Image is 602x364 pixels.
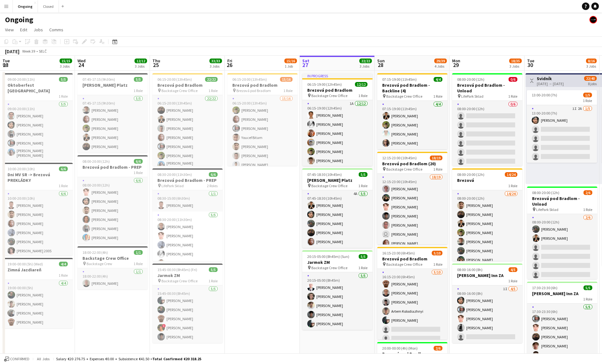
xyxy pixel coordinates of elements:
span: 08:00-16:00 (8h) [457,267,483,272]
span: 07:45-17:15 (9h30m) [82,77,115,82]
h3: Brezová [452,177,522,183]
div: [DATE] [5,48,19,54]
span: ! [162,324,166,328]
span: 29/39 [434,59,447,63]
h3: [PERSON_NAME] Platz [302,177,372,183]
span: 18/35 [509,59,522,63]
span: 19:00-00:00 (5h) (Wed) [8,262,43,266]
span: 1 Role [134,88,143,93]
app-job-card: 13:00-20:00 (7h)1/51 Role1I2A1/513:00-20:00 (7h)[PERSON_NAME] [527,90,597,163]
span: Mon [452,58,460,64]
app-card-role: 5/509:00-20:00 (11h)[PERSON_NAME][PERSON_NAME][PERSON_NAME][PERSON_NAME][PERSON_NAME] [PERSON_NAME] [3,101,73,160]
app-card-role: 5/515:45-00:30 (8h45m)[PERSON_NAME][PERSON_NAME][PERSON_NAME]![PERSON_NAME][PERSON_NAME] [152,285,223,343]
span: Sun [377,58,385,64]
h3: Brezová pod Bradlom - PREP [152,177,223,183]
h3: Backstage Crew Office [77,255,148,261]
app-job-card: 17:30-23:30 (6h)5/5[PERSON_NAME] Inn ZA1 Role5/517:30-23:30 (6h)[PERSON_NAME][PERSON_NAME][PERSON... [527,282,597,361]
span: 4/4 [59,262,68,266]
button: Confirmed [3,356,30,362]
span: 1 Role [508,279,517,283]
span: 08:00-20:00 (12h) [82,159,110,164]
app-job-card: In progress06:15-19:00 (12h45m)12/12Brezová pod Bradlom Backstage Crew Office1 Role1A12/1206:15-1... [302,73,372,166]
button: Closed [38,0,59,13]
app-card-role: 6/608:00-20:00 (12h)[PERSON_NAME][PERSON_NAME][PERSON_NAME][PERSON_NAME][PERSON_NAME][PERSON_NAME] [77,177,148,244]
span: Comms [49,27,63,33]
span: 1 Role [134,261,143,266]
a: View [3,26,16,34]
span: 5/5 [359,254,367,259]
span: 1 Role [508,94,517,99]
span: Fri [227,58,232,64]
app-card-role: 2/608:00-20:00 (12h)[PERSON_NAME][PERSON_NAME] [527,214,597,281]
app-job-card: 07:45-17:15 (9h30m)5/5[PERSON_NAME] Platz1 Role5/507:45-17:15 (9h30m)[PERSON_NAME][PERSON_NAME][P... [77,73,148,153]
span: 1 Role [433,167,442,172]
h3: Brezová pod Bradlom - Unload [377,351,447,362]
div: 08:00-20:00 (12h)6/6Brezová pod Bradlom - PREP1 Role6/608:00-20:00 (12h)[PERSON_NAME][PERSON_NAME... [77,155,148,244]
div: 06:15-20:00 (13h45m)15/16Brezová pod Bradlom Brezová pod Bradlom1 Role15/1606:15-20:00 (13h45m)[P... [227,73,298,166]
span: 06:15-19:00 (12h45m) [307,82,342,87]
span: 08:30-20:00 (11h30m) [157,172,192,177]
app-job-card: 15:45-00:30 (8h45m) (Fri)5/5Jarmok ZM Backstage Crew Office1 Role5/515:45-00:30 (8h45m)[PERSON_NA... [152,264,223,343]
app-card-role: 5/507:45-17:15 (9h30m)[PERSON_NAME][PERSON_NAME][PERSON_NAME][PERSON_NAME][PERSON_NAME] [77,95,148,153]
app-job-card: 08:00-20:00 (12h)2/6Brezová pod Bradlom - Unload LifePark Sklad1 Role2/608:00-20:00 (12h)[PERSON_... [527,187,597,279]
app-card-role: 0/608:00-20:00 (12h) [452,101,522,167]
h3: Brezová pod Bradlom (20) [377,161,447,167]
app-card-role: 1/118:00-22:00 (4h)[PERSON_NAME] [77,268,148,290]
div: 16:15-23:00 (6h45m)5/10Brezová pod Bradlom Backstage Crew Office1 Role5/1016:15-23:00 (6h45m)[PER... [377,247,447,340]
span: 1 Role [358,183,367,188]
app-card-role: 22/2206:15-20:00 (13h45m)[PERSON_NAME][PERSON_NAME][PERSON_NAME][PERSON_NAME][PERSON_NAME][PERSON... [152,95,223,309]
span: 5/5 [134,77,143,82]
app-card-role: 6/610:00-20:00 (10h)[PERSON_NAME][PERSON_NAME][PERSON_NAME][PERSON_NAME][PERSON_NAME][PERSON_NAME... [3,190,73,257]
span: 1 Role [508,183,517,188]
span: 5/5 [59,77,68,82]
h3: Jarmok ZM [152,273,223,278]
span: Confirmed [10,357,29,361]
span: Tue [527,58,534,64]
div: 08:00-16:00 (8h)4/5[PERSON_NAME] Inn ZA1 Role1I4/508:00-16:00 (8h)[PERSON_NAME][PERSON_NAME][PERS... [452,264,522,343]
span: 1 Role [283,88,293,93]
span: 1 Role [433,262,442,267]
div: 09:00-20:00 (11h)5/5Oktoberfest [GEOGRAPHIC_DATA]1 Role5/509:00-20:00 (11h)[PERSON_NAME][PERSON_N... [3,73,73,160]
span: 23 [2,61,10,69]
app-card-role: 18/1912:15-23:00 (10h45m)[PERSON_NAME][PERSON_NAME][PERSON_NAME][PERSON_NAME][PERSON_NAME] [PERSO... [377,174,447,360]
app-card-role: 15/1606:15-20:00 (13h45m)[PERSON_NAME][PERSON_NAME][PERSON_NAME]Youcef Bitam[PERSON_NAME][PERSON_... [227,95,298,253]
div: 3 Jobs [135,64,147,69]
app-job-card: 20:15-05:00 (8h45m) (Sun)5/5Jarmok ZM Backstage Crew Office1 Role5/520:15-05:00 (8h45m)[PERSON_NA... [302,250,372,330]
span: 26 [226,61,232,69]
span: 6/6 [59,167,68,171]
span: Tue [3,58,10,64]
h3: Brezová pod Bradlom - Unload [452,82,522,94]
span: 06:15-20:00 (13h45m) [157,77,192,82]
span: Backstage Crew Office [311,93,347,98]
app-job-card: 08:00-20:00 (12h)14/24Brezová1 Role14/2408:00-20:00 (12h)[PERSON_NAME][PERSON_NAME][PERSON_NAME][... [452,168,522,261]
span: View [5,27,14,33]
span: Wed [77,58,86,64]
app-card-role: 5/508:30-20:00 (11h30m)[PERSON_NAME][PERSON_NAME][PERSON_NAME][PERSON_NAME][PERSON_NAME] [152,212,223,269]
h3: Brezová pod Bradlom [227,82,298,88]
span: LifePark Sklad [536,207,558,212]
span: 18:00-22:00 (4h) [82,250,108,255]
span: 6/6 [134,159,143,164]
span: 22/40 [584,76,597,81]
span: Thu [152,58,160,64]
div: 08:30-20:00 (11h30m)6/6Brezová pod Bradlom - PREP LifePark Sklad2 Roles1/108:30-15:00 (6h30m)[PER... [152,168,223,261]
div: 8 jobs [588,81,597,86]
span: 1 Role [583,98,592,103]
span: LifePark Sklad [461,94,483,99]
h3: Svidník [537,76,564,81]
h3: Oktoberfest [GEOGRAPHIC_DATA] [3,82,73,94]
span: 1 Role [59,183,68,188]
app-card-role: 4/407:15-19:00 (11h45m)[PERSON_NAME][PERSON_NAME][PERSON_NAME][PERSON_NAME] [377,101,447,149]
span: Brezová pod Bradlom [236,88,271,93]
span: 22/22 [205,77,218,82]
div: 1 Job [285,64,297,69]
span: 1/5 [583,93,592,97]
div: SELČ [39,49,47,54]
div: 3 Jobs [586,64,596,69]
span: 5/5 [209,267,218,272]
span: 1 Role [134,170,143,175]
span: Week 39 [21,49,36,54]
span: 09:00-20:00 (11h) [8,77,35,82]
